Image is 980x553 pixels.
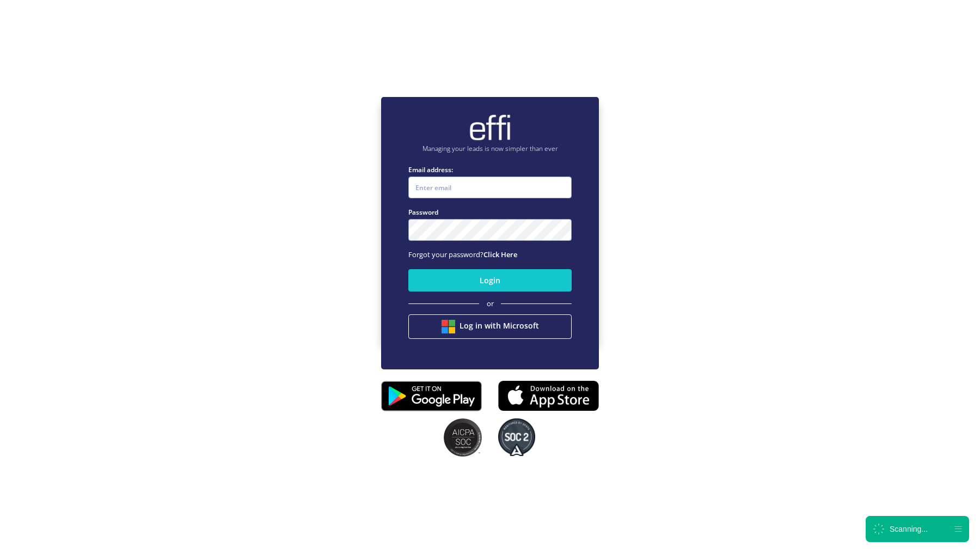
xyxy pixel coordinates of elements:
img: playstore.0fabf2e.png [381,374,482,418]
span: or [487,299,494,309]
button: Login [408,269,572,291]
img: SOC2 badges [444,418,482,457]
span: Forgot your password? [408,250,517,259]
label: Email address: [408,165,572,175]
button: Log in with Microsoft [408,314,572,339]
p: Managing your leads is now simpler than ever [408,144,572,154]
img: brand-logo.ec75409.png [468,114,512,141]
img: btn google [442,320,455,333]
input: Enter email [408,177,572,198]
label: Password [408,207,572,217]
a: Click Here [483,250,517,259]
img: SOC2 badges [498,418,535,457]
img: appstore.8725fd3.png [498,377,599,414]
